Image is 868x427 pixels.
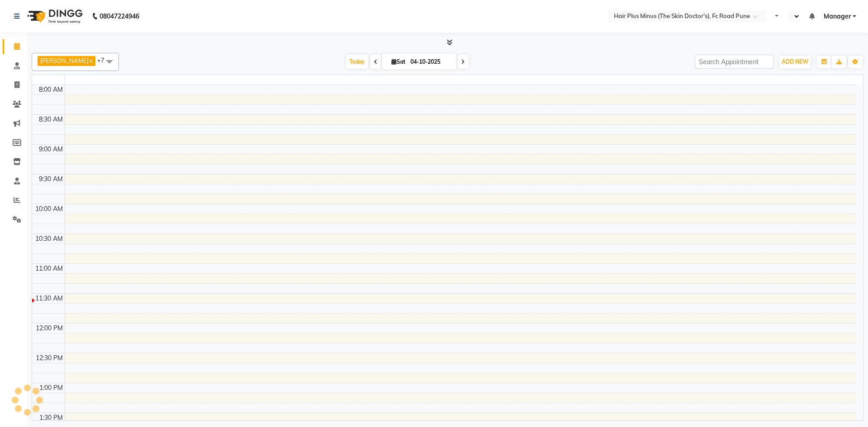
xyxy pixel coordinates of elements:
[38,383,65,393] div: 1:00 PM
[389,58,408,65] span: Sat
[97,56,111,64] span: +7
[38,413,65,422] div: 1:30 PM
[695,55,774,69] input: Search Appointment
[33,294,65,303] div: 11:30 AM
[782,58,808,65] span: ADD NEW
[824,12,851,21] span: Manager
[408,55,453,69] input: 2025-10-04
[37,174,65,184] div: 9:30 AM
[33,204,65,214] div: 10:00 AM
[99,4,139,29] b: 08047224946
[779,56,811,68] button: ADD NEW
[37,145,65,154] div: 9:00 AM
[346,55,368,69] span: Today
[89,57,93,64] a: x
[40,57,89,64] span: [PERSON_NAME]
[33,234,65,244] div: 10:30 AM
[34,324,65,333] div: 12:00 PM
[37,85,65,94] div: 8:00 AM
[37,115,65,124] div: 8:30 AM
[34,353,65,363] div: 12:30 PM
[23,4,85,29] img: logo
[33,264,65,273] div: 11:00 AM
